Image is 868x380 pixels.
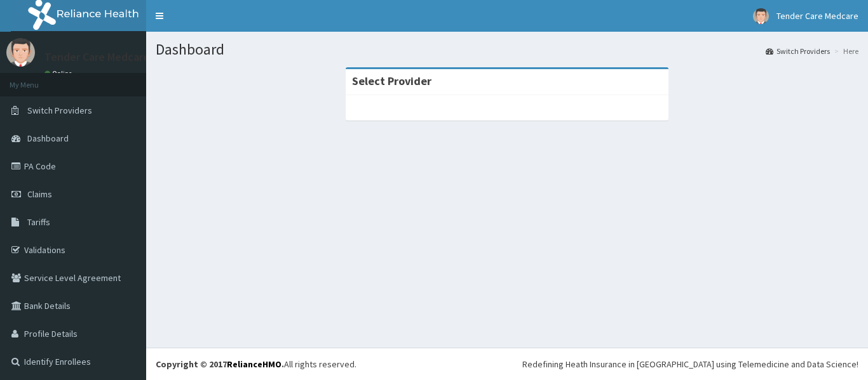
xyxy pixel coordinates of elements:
li: Here [831,46,858,56]
p: Tender Care Medcare [44,51,149,63]
a: Online [44,69,75,78]
span: Dashboard [27,133,69,144]
span: Claims [27,188,52,200]
img: User Image [6,38,35,67]
footer: All rights reserved. [146,348,868,380]
strong: Copyright © 2017 . [156,358,284,370]
a: Switch Providers [766,46,830,56]
a: RelianceHMO [227,358,281,370]
strong: Select Provider [352,74,431,88]
h1: Dashboard [156,41,858,58]
span: Switch Providers [27,105,92,116]
div: Redefining Heath Insurance in [GEOGRAPHIC_DATA] using Telemedicine and Data Science! [522,358,858,370]
span: Tender Care Medcare [776,10,858,22]
img: User Image [753,8,769,24]
span: Tariffs [27,216,50,228]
